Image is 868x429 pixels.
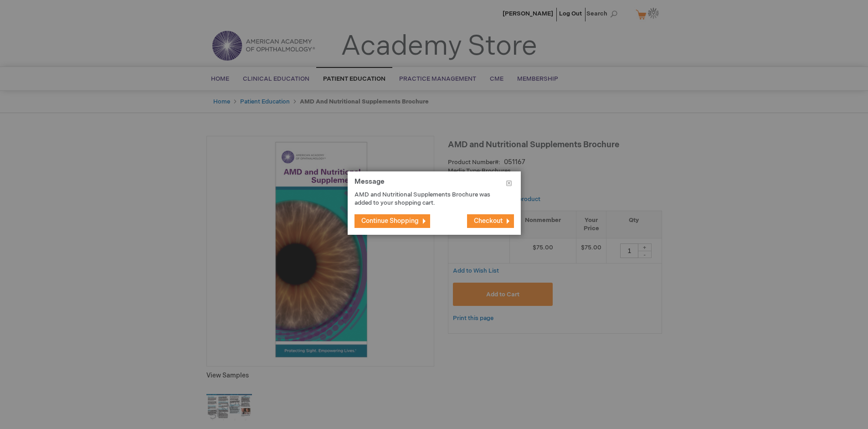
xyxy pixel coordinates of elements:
[354,191,500,207] p: AMD and Nutritional Supplements Brochure was added to your shopping cart.
[467,214,514,228] button: Checkout
[354,178,514,191] h1: Message
[361,217,419,225] span: Continue Shopping
[354,214,430,228] button: Continue Shopping
[474,217,503,225] span: Checkout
